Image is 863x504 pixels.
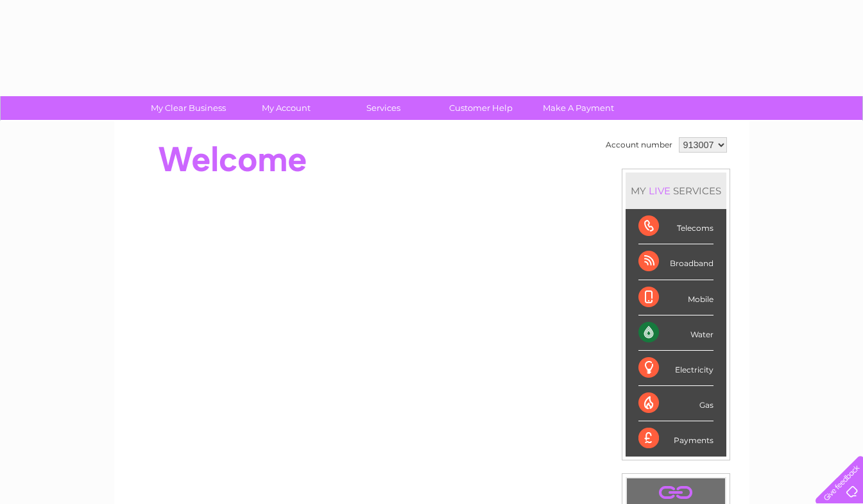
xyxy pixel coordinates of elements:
[233,96,339,120] a: My Account
[638,421,713,456] div: Payments
[638,280,713,315] div: Mobile
[638,209,713,244] div: Telecoms
[330,96,436,120] a: Services
[602,134,676,156] td: Account number
[638,351,713,386] div: Electricity
[646,185,673,197] div: LIVE
[525,96,631,120] a: Make A Payment
[638,244,713,280] div: Broadband
[428,96,534,120] a: Customer Help
[626,172,726,209] div: MY SERVICES
[630,482,722,504] a: .
[638,386,713,421] div: Gas
[638,315,713,351] div: Water
[135,96,241,120] a: My Clear Business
